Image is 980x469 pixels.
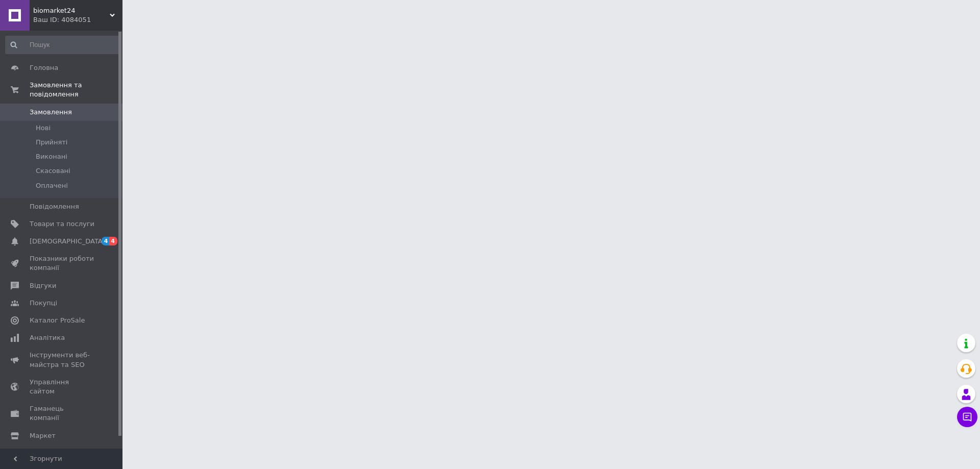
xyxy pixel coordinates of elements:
[36,152,67,161] span: Виконані
[30,63,58,72] span: Головна
[5,36,120,54] input: Пошук
[30,299,57,308] span: Покупці
[30,404,94,423] span: Гаманець компанії
[30,254,94,273] span: Показники роботи компанії
[30,316,85,325] span: Каталог ProSale
[33,6,110,15] span: biomarket24
[36,124,51,133] span: Нові
[30,81,122,99] span: Замовлення та повідомлення
[30,237,105,246] span: [DEMOGRAPHIC_DATA]
[30,333,65,342] span: Аналітика
[30,378,94,396] span: Управління сайтом
[30,219,94,229] span: Товари та послуги
[33,15,122,24] div: Ваш ID: 4084051
[957,407,977,427] button: Чат з покупцем
[36,138,67,147] span: Прийняті
[30,431,56,440] span: Маркет
[30,202,79,211] span: Повідомлення
[30,108,72,117] span: Замовлення
[30,351,94,369] span: Інструменти веб-майстра та SEO
[109,237,117,245] span: 4
[36,181,68,190] span: Оплачені
[102,237,110,245] span: 4
[30,281,56,290] span: Відгуки
[36,166,70,176] span: Скасовані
